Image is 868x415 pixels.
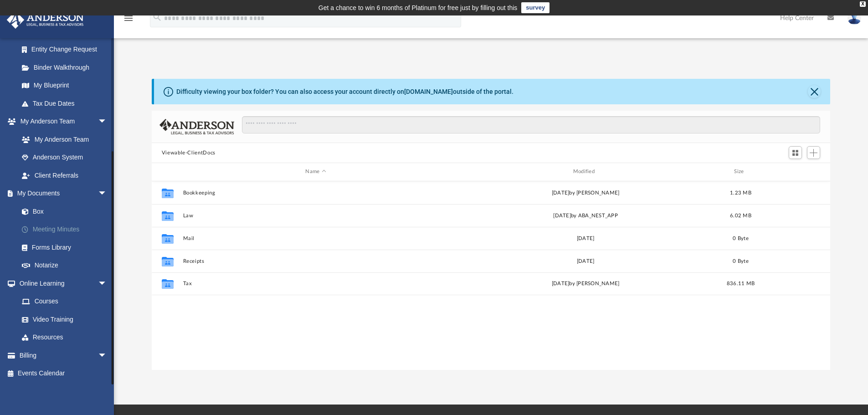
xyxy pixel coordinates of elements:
img: User Pic [847,11,861,25]
a: My Documentsarrow_drop_down [6,184,121,203]
button: Close [808,85,821,98]
button: Viewable-ClientDocs [162,149,216,157]
a: Resources [13,328,116,347]
a: Courses [13,292,116,311]
input: Search files and folders [242,116,820,133]
a: Tax Due Dates [13,94,121,113]
div: [DATE] [452,257,718,265]
a: [DOMAIN_NAME] [404,88,453,95]
a: My Anderson Team [13,130,112,149]
i: search [152,12,162,22]
a: Billingarrow_drop_down [6,346,121,364]
span: 0 Byte [733,236,749,241]
div: Modified [452,168,719,176]
button: Add [807,146,821,159]
a: Box [13,202,116,220]
span: 836.11 MB [727,281,755,286]
a: survey [521,2,550,13]
div: [DATE] [452,234,718,242]
div: grid [152,181,831,370]
div: id [156,168,179,176]
span: arrow_drop_down [98,184,116,203]
a: Events Calendar [6,364,121,383]
div: [DATE] by ABA_NEST_APP [452,211,718,220]
div: [DATE] by [PERSON_NAME] [452,280,718,288]
div: Get a chance to win 6 months of Platinum for free just by filling out this [318,2,518,13]
i: menu [123,13,134,24]
img: Anderson Advisors Platinum Portal [4,11,87,29]
button: Mail [183,236,448,241]
a: My Blueprint [13,77,116,95]
span: 0 Byte [733,258,749,263]
a: menu [123,17,134,24]
div: Difficulty viewing your box folder? You can also access your account directly on outside of the p... [176,87,514,97]
span: 1.23 MB [730,190,751,195]
button: Law [183,213,448,219]
div: [DATE] by [PERSON_NAME] [452,189,718,197]
span: arrow_drop_down [98,346,116,365]
a: Meeting Minutes [13,220,121,239]
div: id [763,168,827,176]
div: close [860,1,866,7]
a: My Anderson Teamarrow_drop_down [6,113,116,131]
a: Binder Walkthrough [13,58,121,77]
div: Name [182,168,448,176]
a: Forms Library [13,238,116,256]
button: Tax [183,281,448,287]
a: Anderson System [13,149,116,167]
a: Entity Change Request [13,41,121,59]
span: arrow_drop_down [98,274,116,293]
a: Video Training [13,310,112,328]
button: Switch to Grid View [789,146,802,159]
div: Size [722,168,759,176]
span: arrow_drop_down [98,113,116,131]
a: Client Referrals [13,166,116,184]
a: Notarize [13,256,121,275]
a: Online Learningarrow_drop_down [6,274,116,292]
button: Receipts [183,258,448,264]
span: 6.02 MB [730,213,751,218]
button: Bookkeeping [183,190,448,196]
